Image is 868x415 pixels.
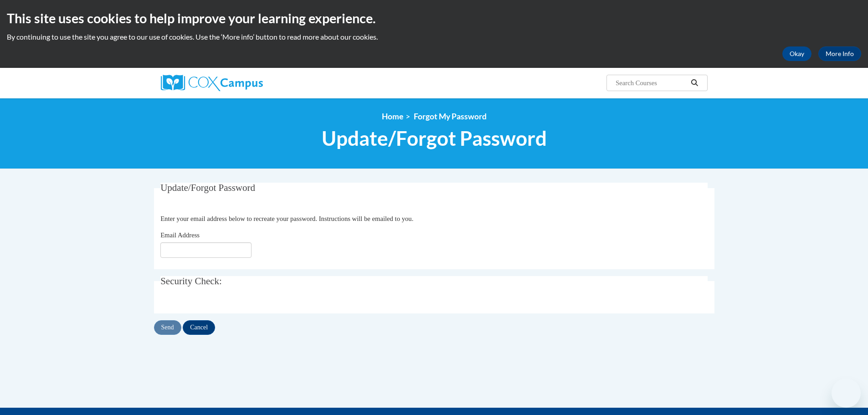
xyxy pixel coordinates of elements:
input: Email [160,242,252,258]
input: Search Courses [615,77,688,88]
button: Okay [782,46,812,61]
img: Cox Campus [161,75,263,91]
button: Search [688,77,701,88]
h2: This site uses cookies to help improve your learning experience. [7,9,861,27]
iframe: Button to launch messaging window [832,379,861,408]
span: Update/Forgot Password [322,126,547,150]
a: Cox Campus [161,75,334,91]
span: Email Address [160,231,200,239]
span: Forgot My Password [414,112,487,121]
span: Update/Forgot Password [160,182,255,193]
span: Security Check: [160,276,222,287]
span: Enter your email address below to recreate your password. Instructions will be emailed to you. [160,215,413,222]
p: By continuing to use the site you agree to our use of cookies. Use the ‘More info’ button to read... [7,32,861,42]
a: Home [382,112,403,121]
input: Cancel [183,320,215,335]
a: More Info [818,46,861,61]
